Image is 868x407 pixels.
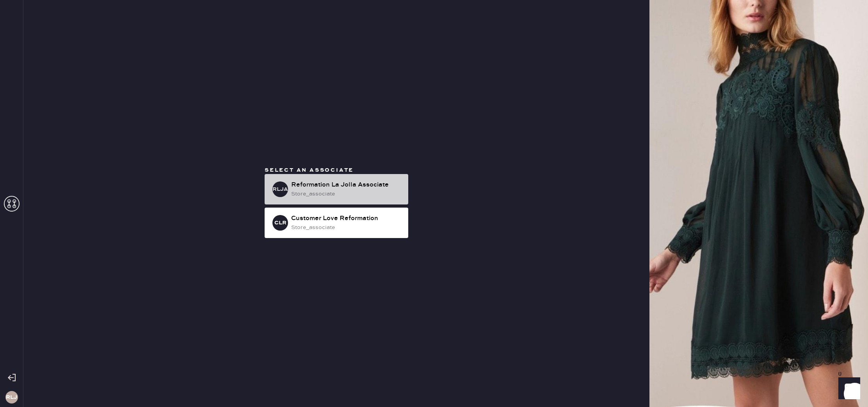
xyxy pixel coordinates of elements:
[272,187,288,192] h3: RLJA
[831,372,864,405] iframe: Front Chat
[291,180,402,190] div: Reformation La Jolla Associate
[274,220,286,226] h3: CLR
[6,395,17,400] h3: RLJ
[265,167,354,174] span: Select an associate
[291,190,402,198] div: store_associate
[291,214,402,223] div: Customer Love Reformation
[291,223,402,232] div: store_associate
